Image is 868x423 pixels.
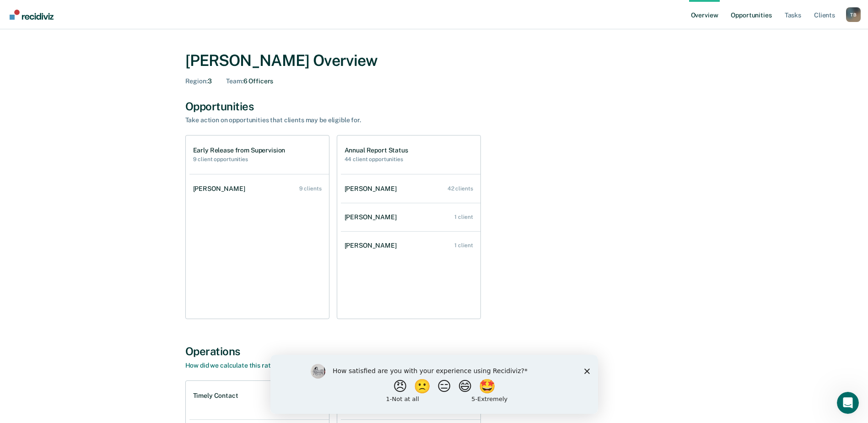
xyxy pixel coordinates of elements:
[185,51,683,70] div: [PERSON_NAME] Overview
[846,7,861,22] div: T B
[299,185,322,192] div: 9 clients
[185,116,506,124] div: Take action on opportunities that clients may be eligible for.
[10,10,54,20] img: Recidiviz
[454,242,473,249] div: 1 client
[193,146,286,154] h1: Early Release from Supervision
[345,185,400,193] div: [PERSON_NAME]
[185,77,208,85] span: Region :
[447,185,473,192] div: 42 clients
[193,156,286,163] h2: 9 client opportunities
[189,176,329,202] a: [PERSON_NAME] 9 clients
[185,100,683,113] div: Opportunities
[226,77,273,85] div: 6 Officers
[454,214,473,220] div: 1 client
[345,146,408,154] h1: Annual Report Status
[345,156,408,163] h2: 44 client opportunities
[185,77,212,85] div: 3
[345,242,400,249] div: [PERSON_NAME]
[341,204,480,230] a: [PERSON_NAME] 1 client
[341,233,480,259] a: [PERSON_NAME] 1 client
[846,7,861,22] button: Profile dropdown button
[193,392,238,400] h1: Timely Contact
[193,185,249,193] div: [PERSON_NAME]
[270,355,598,414] iframe: Survey by Kim from Recidiviz
[185,345,683,358] div: Operations
[341,176,480,202] a: [PERSON_NAME] 42 clients
[226,77,243,85] span: Team :
[837,392,859,414] iframe: Intercom live chat
[185,362,278,369] a: How did we calculate this rate?
[345,213,400,221] div: [PERSON_NAME]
